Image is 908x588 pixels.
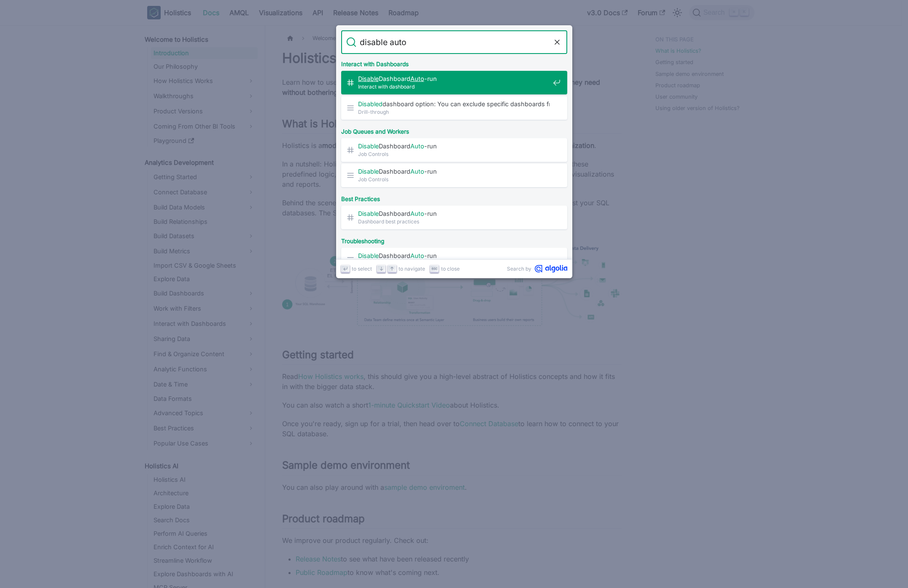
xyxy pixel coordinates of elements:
span: Drill-through [358,108,550,116]
span: Dashboard -run [358,252,550,260]
span: Interact with dashboard [358,83,550,91]
span: to close [441,265,460,273]
svg: Arrow down [378,266,385,272]
a: DisableDashboardAuto-run​Job Controls [341,138,567,162]
mark: Auto [410,210,424,217]
div: Interact with Dashboards [339,54,569,71]
div: Best Practices [339,189,569,206]
span: Search by [507,265,531,273]
a: Disableddashboard option: You can exclude specific dashboards from drill …Drill-through [341,96,567,120]
svg: Arrow up [389,266,395,272]
span: Dashboard -run [358,167,550,175]
mark: Disable [358,210,379,217]
mark: Auto [410,168,424,175]
mark: Auto [410,75,424,82]
span: dashboard option: You can exclude specific dashboards from drill … [358,100,550,108]
svg: Enter key [342,266,348,272]
input: Search docs [356,30,552,54]
mark: Disabled [358,100,383,107]
mark: Disable [358,168,379,175]
a: Search byAlgolia [507,265,567,273]
mark: Auto [410,252,424,259]
a: DisableDashboardAuto-run​Dashboard best practices [341,206,567,229]
span: to select [352,265,372,273]
a: DisableDashboardAuto-run​Interact with dashboard [341,71,567,94]
span: Dashboard -run​ [358,209,550,217]
span: Dashboard -run​ [358,75,550,83]
span: Dashboard -run​ [358,142,550,150]
span: Job Controls [358,150,550,158]
mark: Disable [358,75,379,82]
svg: Algolia [535,265,567,273]
div: Troubleshooting [339,231,569,248]
span: Dashboard best practices [358,217,550,226]
a: DisableDashboardAuto-runPerformance Troubleshooting [341,248,567,271]
span: to navigate [399,265,425,273]
mark: Disable [358,142,379,150]
mark: Auto [410,142,424,150]
div: Job Queues and Workers [339,121,569,138]
mark: Disable [358,252,379,259]
button: Clear the query [552,37,562,47]
svg: Escape key [431,266,438,272]
span: Job Controls [358,175,550,183]
a: DisableDashboardAuto-runJob Controls [341,164,567,187]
